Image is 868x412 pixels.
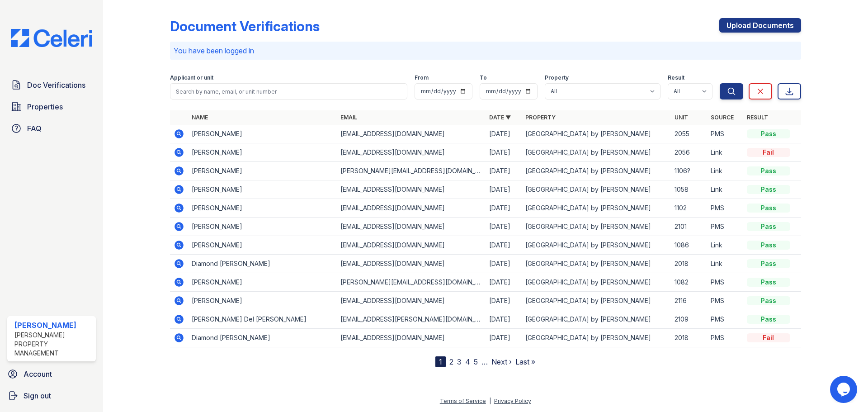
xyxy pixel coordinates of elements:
td: Link [707,180,743,199]
td: [DATE] [486,292,522,310]
td: [EMAIL_ADDRESS][DOMAIN_NAME] [337,292,486,310]
td: 2018 [671,329,707,347]
td: Link [707,255,743,273]
td: [GEOGRAPHIC_DATA] by [PERSON_NAME] [522,125,670,143]
label: Result [668,74,684,81]
td: [EMAIL_ADDRESS][DOMAIN_NAME] [337,236,486,255]
div: Pass [747,315,790,324]
td: PMS [707,292,743,310]
td: [DATE] [486,255,522,273]
div: Pass [747,296,790,305]
a: Unit [675,114,688,121]
img: CE_Logo_Blue-a8612792a0a2168367f1c8372b55b34899dd931a85d93a1a3d3e32e68fde9ad4.png [4,29,99,47]
td: [PERSON_NAME] [188,143,337,162]
td: [EMAIL_ADDRESS][DOMAIN_NAME] [337,218,486,236]
a: Sign out [4,387,99,405]
td: [GEOGRAPHIC_DATA] by [PERSON_NAME] [522,292,670,310]
iframe: chat widget [830,376,859,403]
td: [DATE] [486,125,522,143]
td: [PERSON_NAME] Del [PERSON_NAME] [188,310,337,329]
a: Properties [7,98,96,116]
a: Last » [515,357,535,366]
td: [PERSON_NAME][EMAIL_ADDRESS][DOMAIN_NAME] [337,273,486,292]
a: Result [747,114,768,121]
div: Pass [747,222,790,231]
td: [GEOGRAPHIC_DATA] by [PERSON_NAME] [522,162,670,180]
td: 2116 [671,292,707,310]
a: 4 [465,357,470,366]
td: 1106? [671,162,707,180]
td: [GEOGRAPHIC_DATA] by [PERSON_NAME] [522,255,670,273]
div: 1 [435,356,446,367]
span: Properties [27,101,63,112]
div: [PERSON_NAME] [14,320,92,331]
td: [GEOGRAPHIC_DATA] by [PERSON_NAME] [522,236,670,255]
a: Next › [491,357,512,366]
td: [GEOGRAPHIC_DATA] by [PERSON_NAME] [522,310,670,329]
td: Diamond [PERSON_NAME] [188,329,337,347]
td: PMS [707,273,743,292]
a: Email [340,114,357,121]
label: Applicant or unit [170,74,213,81]
td: [PERSON_NAME] [188,273,337,292]
a: 5 [474,357,478,366]
td: PMS [707,125,743,143]
td: [PERSON_NAME] [188,199,337,218]
td: [PERSON_NAME] [188,218,337,236]
a: Privacy Policy [494,398,531,404]
a: Source [711,114,734,121]
td: [DATE] [486,218,522,236]
label: Property [545,74,569,81]
td: 1102 [671,199,707,218]
td: [PERSON_NAME][EMAIL_ADDRESS][DOMAIN_NAME] [337,162,486,180]
td: Link [707,143,743,162]
div: Document Verifications [170,18,320,34]
div: Fail [747,333,790,342]
td: 1082 [671,273,707,292]
td: [EMAIL_ADDRESS][DOMAIN_NAME] [337,180,486,199]
td: [GEOGRAPHIC_DATA] by [PERSON_NAME] [522,329,670,347]
div: Pass [747,278,790,287]
td: PMS [707,310,743,329]
td: 1086 [671,236,707,255]
div: Pass [747,204,790,213]
td: [PERSON_NAME] [188,162,337,180]
td: [DATE] [486,199,522,218]
div: Fail [747,148,790,157]
label: From [415,74,429,81]
td: [EMAIL_ADDRESS][DOMAIN_NAME] [337,329,486,347]
td: 2018 [671,255,707,273]
span: Account [24,369,52,379]
td: [EMAIL_ADDRESS][DOMAIN_NAME] [337,125,486,143]
a: Account [4,365,99,383]
span: Doc Verifications [27,80,85,90]
span: FAQ [27,123,42,134]
td: [DATE] [486,329,522,347]
a: Doc Verifications [7,76,96,94]
span: Sign out [24,390,51,401]
td: [DATE] [486,180,522,199]
div: Pass [747,129,790,138]
td: [GEOGRAPHIC_DATA] by [PERSON_NAME] [522,199,670,218]
td: [GEOGRAPHIC_DATA] by [PERSON_NAME] [522,180,670,199]
td: [PERSON_NAME] [188,125,337,143]
td: [PERSON_NAME] [188,292,337,310]
td: [EMAIL_ADDRESS][PERSON_NAME][DOMAIN_NAME] [337,310,486,329]
td: [PERSON_NAME] [188,236,337,255]
td: [PERSON_NAME] [188,180,337,199]
td: 1058 [671,180,707,199]
td: [GEOGRAPHIC_DATA] by [PERSON_NAME] [522,218,670,236]
td: [EMAIL_ADDRESS][DOMAIN_NAME] [337,255,486,273]
td: PMS [707,218,743,236]
td: Link [707,162,743,180]
td: PMS [707,329,743,347]
td: [EMAIL_ADDRESS][DOMAIN_NAME] [337,199,486,218]
div: Pass [747,185,790,194]
a: FAQ [7,119,96,137]
div: [PERSON_NAME] Property Management [14,331,92,358]
a: Upload Documents [719,18,801,33]
td: [GEOGRAPHIC_DATA] by [PERSON_NAME] [522,273,670,292]
div: Pass [747,166,790,175]
td: 2056 [671,143,707,162]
